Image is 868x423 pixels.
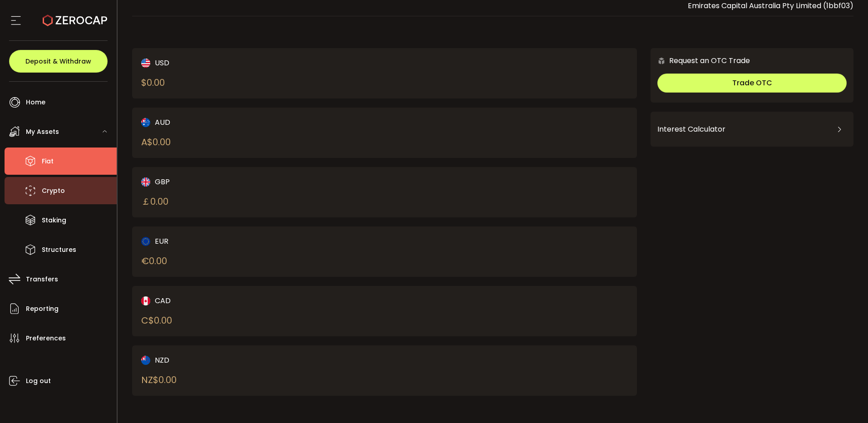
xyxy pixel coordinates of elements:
div: NZD [141,354,360,366]
span: Emirates Capital Australia Pty Limited (1bbf03) [688,0,853,11]
iframe: Chat Widget [823,379,868,423]
img: 6nGpN7MZ9FLuBP83NiajKbTRY4UzlzQtBKtCrLLspmCkSvCZHBKvY3NxgQaT5JnOQREvtQ257bXeeSTueZfAPizblJ+Fe8JwA... [657,57,666,65]
span: Preferences [26,332,66,345]
button: Deposit & Withdraw [9,50,108,73]
div: Interest Calculator [657,118,847,140]
div: EUR [141,236,360,247]
img: gbp_portfolio.svg [141,177,150,187]
span: Trade OTC [732,78,772,88]
div: ￡ 0.00 [141,195,168,208]
div: GBP [141,176,360,187]
span: Log out [26,374,51,388]
span: My Assets [26,125,59,138]
div: A$ 0.00 [141,135,171,149]
span: Staking [42,214,66,227]
img: nzd_portfolio.svg [141,356,150,365]
img: cad_portfolio.svg [141,296,150,305]
span: Deposit & Withdraw [25,58,91,64]
div: C$ 0.00 [141,314,172,327]
div: $ 0.00 [141,76,165,89]
span: Crypto [42,184,65,197]
button: Trade OTC [657,74,847,93]
img: usd_portfolio.svg [141,59,150,68]
span: Home [26,96,45,109]
span: Transfers [26,273,58,286]
div: Request an OTC Trade [651,55,750,66]
div: NZ$ 0.00 [141,373,177,387]
img: aud_portfolio.svg [141,118,150,127]
span: Structures [42,243,76,256]
div: € 0.00 [141,254,167,268]
img: eur_portfolio.svg [141,237,150,246]
span: Reporting [26,302,59,315]
div: CAD [141,295,360,306]
span: Fiat [42,155,54,168]
div: AUD [141,117,360,128]
div: USD [141,57,360,69]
